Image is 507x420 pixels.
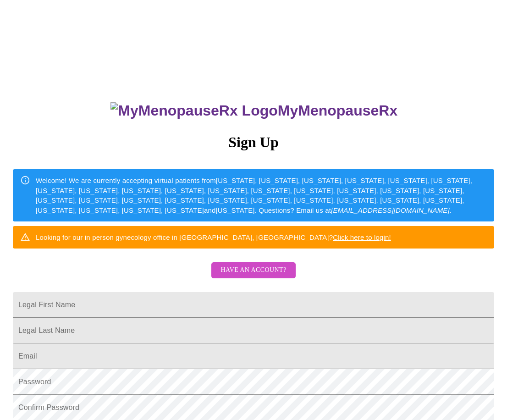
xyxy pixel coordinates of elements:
[331,206,450,214] em: [EMAIL_ADDRESS][DOMAIN_NAME]
[36,229,391,246] div: Looking for our in person gynecology office in [GEOGRAPHIC_DATA], [GEOGRAPHIC_DATA]?
[333,233,391,241] a: Click here to login!
[209,272,298,280] a: Have an account?
[220,265,286,276] span: Have an account?
[211,262,295,278] button: Have an account?
[110,102,277,119] img: MyMenopauseRx Logo
[13,134,494,151] h3: Sign Up
[14,102,495,119] h3: MyMenopauseRx
[36,172,487,219] div: Welcome! We are currently accepting virtual patients from [US_STATE], [US_STATE], [US_STATE], [US...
